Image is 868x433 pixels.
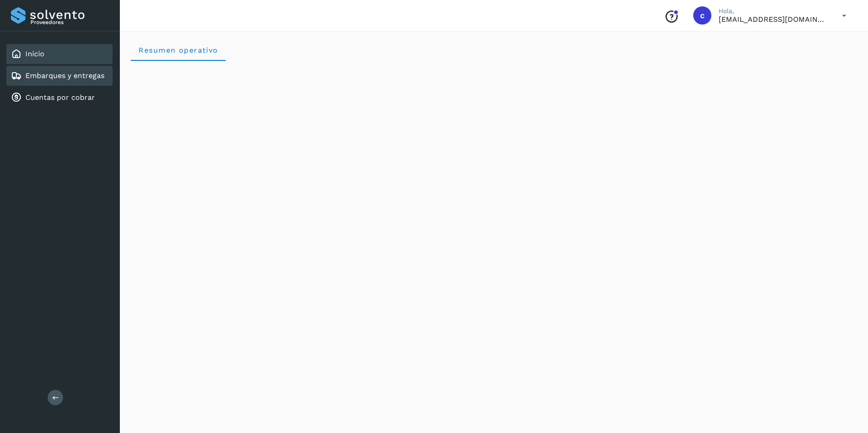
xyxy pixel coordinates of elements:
p: cuentasxcobrar@readysolutions.com.mx [719,15,828,24]
a: Embarques y entregas [25,71,104,80]
a: Cuentas por cobrar [25,93,95,102]
p: Hola, [719,7,828,15]
a: Inicio [25,49,44,58]
div: Embarques y entregas [6,66,113,86]
div: Cuentas por cobrar [6,88,113,108]
p: Proveedores [30,19,109,25]
span: Resumen operativo [138,46,218,54]
div: Inicio [6,44,113,64]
